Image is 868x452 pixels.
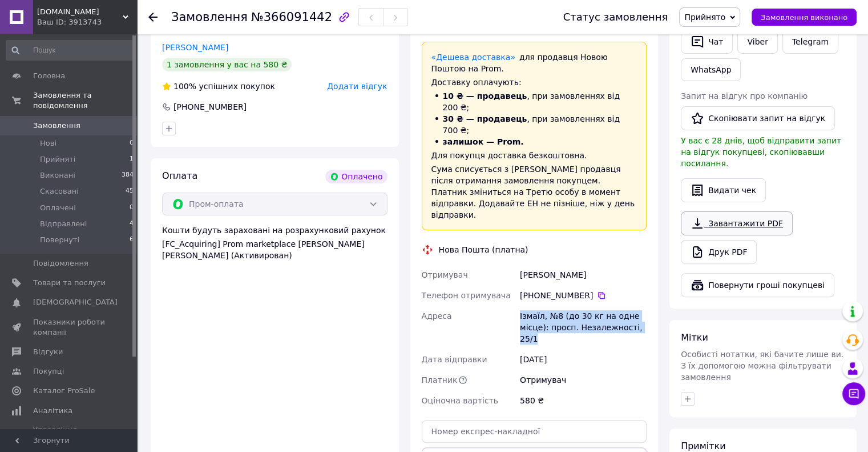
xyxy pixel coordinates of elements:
div: Сума списується з [PERSON_NAME] продавця після отримання замовлення покупцем. Платник зміниться н... [431,163,637,221]
li: , при замовленнях від 200 ₴; [431,90,637,113]
div: Для покупця доставка безкоштовна. [431,150,637,161]
div: [PHONE_NUMBER] [520,290,647,301]
span: Скасовані [40,186,79,197]
span: Відгуки [33,347,63,357]
span: Прийняті [40,154,75,165]
span: Виконані [40,170,75,181]
span: Отримувач [422,270,468,279]
span: Платник [422,375,458,385]
span: Управління сайтом [33,425,106,446]
div: [DATE] [518,349,649,370]
button: Чат з покупцем [842,382,865,405]
div: [PERSON_NAME] [518,265,649,285]
div: [PHONE_NUMBER] [172,101,248,113]
input: Номер експрес-накладної [422,420,647,443]
span: залишок — Prom. [443,137,524,146]
span: Оплата [162,170,197,181]
button: Повернути гроші покупцеві [681,273,834,297]
span: 0 [130,203,134,213]
span: Замовлення та повідомлення [33,90,137,111]
span: Дата відправки [422,355,487,364]
a: [PERSON_NAME] [162,43,228,52]
button: Чат [681,30,733,54]
div: Доставку оплачують: [431,77,637,88]
div: 580 ₴ [518,390,649,411]
div: Ізмаїл, №8 (до 30 кг на одне місце): просп. Незалежності, 25/1 [518,306,649,349]
a: Telegram [782,30,838,54]
div: Оплачено [325,170,387,183]
span: 30 ₴ — продавець [443,114,527,123]
span: Покупці [33,366,64,377]
span: 4 [130,219,134,229]
span: Оціночна вартість [422,396,498,405]
span: Каталог ProSale [33,386,95,396]
span: Товари та послуги [33,278,106,288]
a: «Дешева доставка» [431,53,515,62]
button: Видати чек [681,178,766,202]
span: У вас є 28 днів, щоб відправити запит на відгук покупцеві, скопіювавши посилання. [681,136,841,168]
div: Нова Пошта (платна) [436,244,531,255]
span: Показники роботи компанії [33,317,106,338]
span: Особисті нотатки, які бачите лише ви. З їх допомогою можна фільтрувати замовлення [681,350,843,382]
span: 0 [130,138,134,149]
span: Телефон отримувача [422,291,511,300]
div: успішних покупок [162,81,275,92]
a: WhatsApp [681,58,741,81]
span: Відправлені [40,219,87,229]
div: Статус замовлення [563,11,668,23]
span: Запит на відгук про компанію [681,91,808,101]
span: Прийнято [684,13,725,22]
a: Друк PDF [681,240,757,264]
button: Замовлення виконано [752,9,857,26]
span: 1 [130,154,134,165]
span: 384 [122,170,134,181]
div: [FC_Acquiring] Prom marketplace [PERSON_NAME] [PERSON_NAME] (Активирован) [162,238,387,261]
span: Замовлення [171,10,248,24]
span: Нові [40,138,56,149]
span: Оплачені [40,203,76,213]
span: [DEMOGRAPHIC_DATA] [33,297,118,307]
span: 100% [173,82,196,91]
span: Примітки [681,441,725,451]
span: Замовлення [33,121,80,131]
span: 45 [126,186,134,197]
div: Кошти будуть зараховані на розрахунковий рахунок [162,225,387,261]
a: Завантажити PDF [681,211,793,235]
div: для продавця Новою Поштою на Prom. [431,51,637,74]
div: 1 замовлення у вас на 580 ₴ [162,58,292,71]
button: Скопіювати запит на відгук [681,106,835,130]
span: №366091442 [251,10,332,24]
div: Отримувач [518,370,649,390]
span: Мітки [681,332,708,343]
span: LeVanille.Shop [37,7,123,17]
span: Адреса [422,311,452,321]
span: 10 ₴ — продавець [443,91,527,101]
span: Аналітика [33,406,72,416]
span: Головна [33,71,65,81]
span: Повідомлення [33,258,88,269]
input: Пошук [6,40,135,61]
span: Додати відгук [327,82,387,91]
span: 6 [130,235,134,245]
li: , при замовленнях від 700 ₴; [431,113,637,136]
a: Viber [737,30,777,54]
span: Замовлення виконано [761,13,847,22]
span: Повернуті [40,235,79,245]
div: Ваш ID: 3913743 [37,17,137,27]
div: Повернутися назад [148,11,158,23]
